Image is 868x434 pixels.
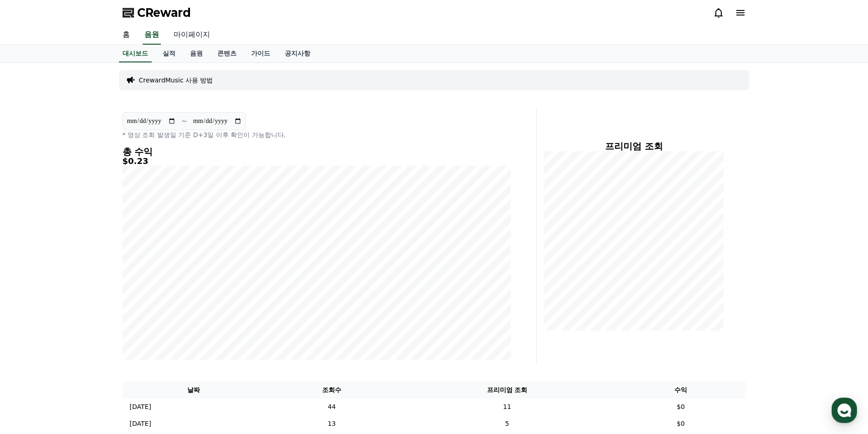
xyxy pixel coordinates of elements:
[123,157,511,166] h5: $0.23
[265,398,398,415] td: 44
[398,415,616,432] td: 5
[398,398,616,415] td: 11
[166,26,217,45] a: 마이페이지
[123,5,191,20] a: CReward
[544,141,724,151] h4: 프리미엄 조회
[130,419,151,429] p: [DATE]
[3,289,60,311] a: 홈
[155,45,183,62] a: 실적
[616,415,746,432] td: $0
[141,302,152,310] span: 설정
[29,302,34,310] span: 홈
[123,130,511,139] p: * 영상 조회 발생일 기준 D+3일 이후 확인이 가능합니다.
[123,147,511,157] h4: 총 수익
[115,26,137,45] a: 홈
[616,398,746,415] td: $0
[265,415,398,432] td: 13
[181,116,187,127] p: ~
[210,45,244,62] a: 콘텐츠
[143,26,161,45] a: 음원
[83,303,94,310] span: 대화
[265,382,398,398] th: 조회수
[130,402,151,412] p: [DATE]
[183,45,210,62] a: 음원
[277,45,318,62] a: 공지사항
[398,382,616,398] th: 프리미엄 조회
[119,45,152,62] a: 대시보드
[244,45,277,62] a: 가이드
[139,76,213,85] a: CrewardMusic 사용 방법
[60,289,118,311] a: 대화
[123,382,265,398] th: 날짜
[118,289,175,311] a: 설정
[616,382,746,398] th: 수익
[137,5,191,20] span: CReward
